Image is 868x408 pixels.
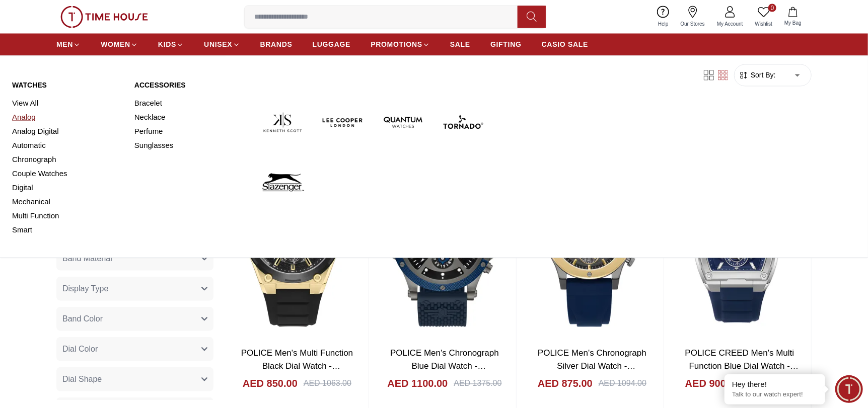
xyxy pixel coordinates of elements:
[677,20,709,28] span: Our Stores
[56,247,213,271] button: Band Material
[599,378,646,390] div: AED 1094.00
[450,40,470,50] span: SALE
[538,349,646,384] a: POLICE Men's Chronograph Silver Dial Watch - PEWJQ0006406
[542,40,589,50] span: CASIO SALE
[134,80,245,91] a: Accessories
[542,36,589,54] a: CASIO SALE
[257,156,309,208] img: Slazenger
[454,378,501,390] div: AED 1375.00
[12,139,122,153] a: Automatic
[12,195,122,209] a: Mechanical
[732,390,818,399] p: Talk to our watch expert!
[204,36,240,54] a: UNISEX
[257,97,309,148] img: Kenneth Scott
[490,40,522,50] span: GIFTING
[56,307,213,331] button: Band Color
[12,181,122,195] a: Digital
[101,40,130,50] span: WOMEN
[12,111,122,125] a: Analog
[685,377,740,391] h4: AED 900.00
[62,283,108,295] span: Display Type
[835,375,863,403] div: Chat Widget
[134,139,245,153] a: Sunglasses
[56,367,213,391] button: Dial Shape
[12,167,122,181] a: Couple Watches
[134,111,245,125] a: Necklace
[158,40,176,50] span: KIDS
[780,19,806,27] span: My Bag
[56,40,73,50] span: MEN
[60,6,148,28] img: ...
[749,4,778,30] a: 0Wishlist
[371,36,430,54] a: PROMOTIONS
[12,80,122,91] a: Watches
[12,97,122,111] a: View All
[260,40,293,50] span: BRANDS
[317,97,369,148] img: Lee Cooper
[134,97,245,111] a: Bracelet
[260,36,293,54] a: BRANDS
[243,377,298,391] h4: AED 850.00
[158,36,184,54] a: KIDS
[101,36,138,54] a: WOMEN
[134,125,245,139] a: Perfume
[685,349,799,384] a: POLICE CREED Men's Multi Function Blue Dial Watch - PEWJQ0004502
[241,349,353,384] a: POLICE Men's Multi Function Black Dial Watch - PEWJQ2203241
[56,337,213,361] button: Dial Color
[652,4,675,30] a: Help
[12,209,122,223] a: Multi Function
[778,5,808,29] button: My Bag
[12,125,122,139] a: Analog Digital
[62,343,98,355] span: Dial Color
[56,277,213,301] button: Display Type
[713,20,747,28] span: My Account
[387,377,448,391] h4: AED 1100.00
[490,36,522,54] a: GIFTING
[62,253,112,265] span: Band Material
[739,70,776,80] button: Sort By:
[12,223,122,237] a: Smart
[371,40,422,50] span: PROMOTIONS
[56,36,81,54] a: MEN
[12,153,122,167] a: Chronograph
[732,379,818,389] div: Hey there!
[377,97,429,148] img: Quantum
[437,97,489,148] img: Tornado
[675,4,711,30] a: Our Stores
[204,40,232,50] span: UNISEX
[538,377,593,391] h4: AED 875.00
[313,40,351,50] span: LUGGAGE
[62,373,102,385] span: Dial Shape
[304,378,351,390] div: AED 1063.00
[654,20,673,28] span: Help
[751,20,776,28] span: Wishlist
[768,4,776,12] span: 0
[749,70,776,80] span: Sort By:
[62,313,103,325] span: Band Color
[450,36,470,54] a: SALE
[313,36,351,54] a: LUGGAGE
[390,349,499,384] a: POLICE Men's Chronograph Blue Dial Watch - PEWJQ2110503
